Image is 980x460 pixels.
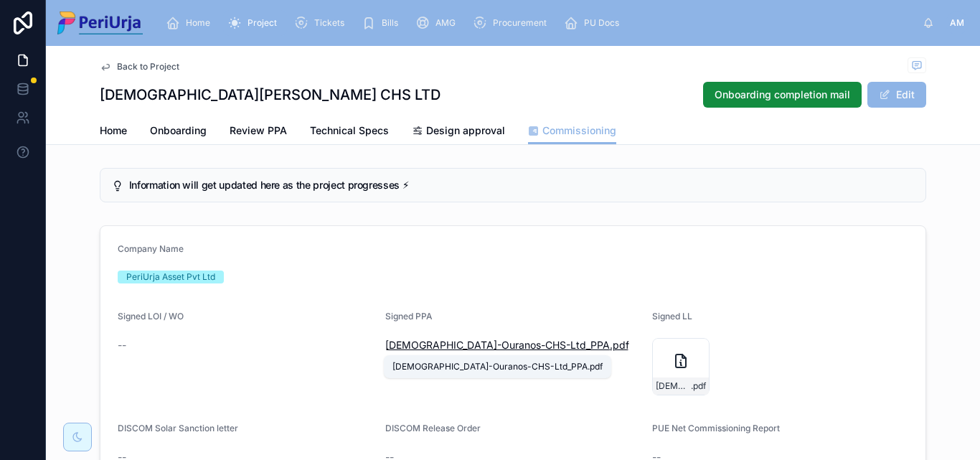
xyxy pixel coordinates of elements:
[528,118,616,145] a: Commissioning
[290,10,354,36] a: Tickets
[385,338,610,352] span: [DEMOGRAPHIC_DATA]-Ouranos-CHS-Ltd_PPA
[715,88,850,102] span: Onboarding completion mail
[248,17,277,29] span: Project
[542,123,616,138] span: Commissioning
[314,17,344,29] span: Tickets
[610,338,629,352] span: .pdf
[392,361,603,372] div: [DEMOGRAPHIC_DATA]-Ouranos-CHS-Ltd_PPA.pdf
[411,10,466,36] a: AMG
[412,118,505,146] a: Design approval
[150,118,207,146] a: Onboarding
[150,123,207,138] span: Onboarding
[950,17,964,29] span: AM
[186,17,210,29] span: Home
[117,61,179,72] span: Back to Project
[584,17,619,29] span: PU Docs
[223,10,287,36] a: Project
[493,17,547,29] span: Procurement
[385,423,481,433] span: DISCOM Release Order
[118,311,184,321] span: Signed LOI / WO
[426,123,505,138] span: Design approval
[867,82,926,108] button: Edit
[382,17,398,29] span: Bills
[230,118,287,146] a: Review PPA
[154,7,923,39] div: scrollable content
[118,243,184,254] span: Company Name
[385,311,433,321] span: Signed PPA
[468,10,557,36] a: Procurement
[118,338,126,352] span: --
[100,118,127,146] a: Home
[230,123,287,138] span: Review PPA
[100,85,440,105] h1: [DEMOGRAPHIC_DATA][PERSON_NAME] CHS LTD
[310,118,389,146] a: Technical Specs
[310,123,389,138] span: Technical Specs
[652,423,780,433] span: PUE Net Commissioning Report
[357,10,408,36] a: Bills
[118,423,238,433] span: DISCOM Solar Sanction letter
[161,10,220,36] a: Home
[129,180,914,190] h5: Information will get updated here as the project progresses ⚡
[652,311,692,321] span: Signed LL
[435,17,456,29] span: AMG
[126,271,215,283] div: PeriUrja Asset Pvt Ltd
[100,123,127,138] span: Home
[100,61,179,72] a: Back to Project
[560,10,629,36] a: PU Docs
[57,11,143,34] img: App logo
[656,380,691,392] span: [DEMOGRAPHIC_DATA]-Ouranos-CHS_LL
[691,380,706,392] span: .pdf
[703,82,862,108] button: Onboarding completion mail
